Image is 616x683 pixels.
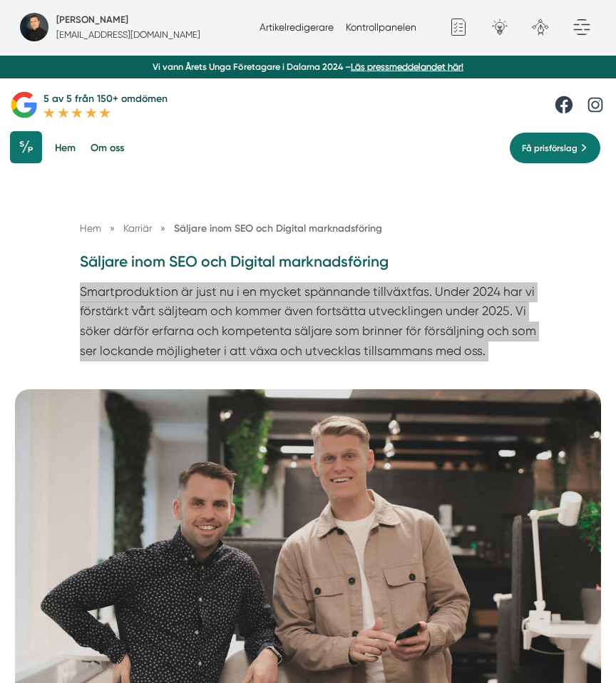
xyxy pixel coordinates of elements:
p: Smartproduktion är just nu i en mycket spännande tillväxtfas. Under 2024 har vi förstärkt vårt sä... [80,282,537,368]
h5: Super Administratör [56,13,128,28]
h1: Säljare inom SEO och Digital marknadsföring [80,252,537,282]
span: Få prisförslag [522,141,577,155]
p: Vi vann Årets Unga Företagare i Dalarna 2024 – [5,61,611,73]
a: Artikelredigerare [260,21,334,33]
a: Läs pressmeddelandet här! [351,61,463,72]
span: » [160,220,165,236]
a: Hem [52,131,78,165]
a: Karriär [123,222,155,234]
p: 5 av 5 från 150+ omdömen [43,91,168,107]
a: Om oss [88,131,126,165]
a: Kontrollpanelen [346,21,416,33]
img: foretagsbild-pa-smartproduktion-ett-foretag-i-dalarnas-lan-2023.jpg [20,13,48,41]
a: Säljare inom SEO och Digital marknadsföring [174,222,382,235]
a: Få prisförslag [509,132,601,165]
p: [EMAIL_ADDRESS][DOMAIN_NAME] [56,28,200,41]
span: » [110,220,115,236]
a: Hem [80,222,101,234]
nav: Breadcrumb [80,220,537,237]
span: Karriär [123,222,152,234]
